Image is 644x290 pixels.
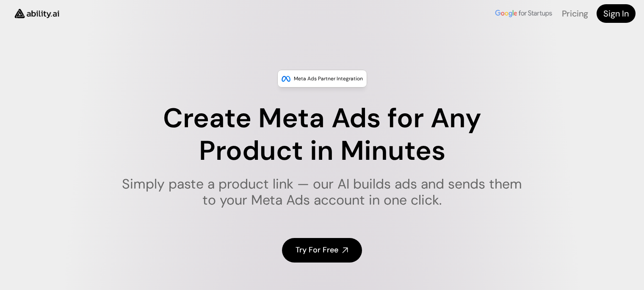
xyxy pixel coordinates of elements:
h1: Create Meta Ads for Any Product in Minutes [116,102,528,167]
p: Meta Ads Partner Integration [294,74,363,83]
h1: Simply paste a product link — our AI builds ads and sends them to your Meta Ads account in one cl... [116,176,528,208]
h4: Try For Free [296,245,338,255]
h4: Sign In [603,8,629,19]
a: Try For Free [282,238,362,262]
a: Pricing [562,8,588,19]
a: Sign In [597,4,636,23]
